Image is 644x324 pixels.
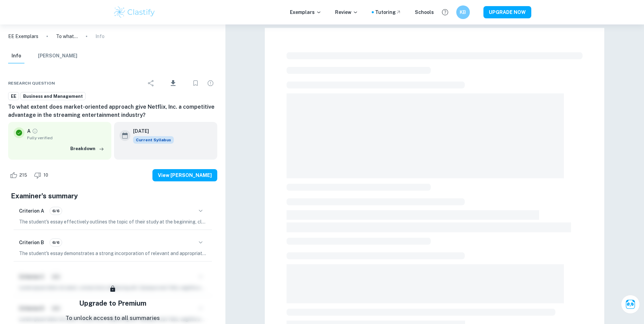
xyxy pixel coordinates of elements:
[19,218,206,226] p: The student's essay effectively outlines the topic of their study at the beginning, clearly stati...
[133,136,174,144] span: Current Syllabus
[11,191,215,201] h5: Examiner's summary
[439,6,451,18] button: Help and Feedback
[159,74,187,92] div: Download
[21,93,85,100] span: Business and Management
[50,208,62,214] span: 6/6
[8,170,31,181] div: Like
[19,239,44,246] h6: Criterion B
[27,135,106,141] span: Fully verified
[621,295,640,314] button: Ask Clai
[375,8,401,16] a: Tutoring
[144,76,158,90] div: Share
[8,33,38,40] a: EE Exemplars
[189,76,202,90] div: Bookmark
[8,92,19,101] a: EE
[133,136,174,144] div: This exemplar is based on the current syllabus. Feel free to refer to it for inspiration/ideas wh...
[95,33,105,40] p: Info
[133,127,168,135] h6: [DATE]
[8,49,24,64] button: Info
[8,80,55,86] span: Research question
[335,8,358,16] p: Review
[456,5,470,19] button: KB
[50,239,62,246] span: 6/6
[40,172,52,179] span: 10
[113,5,156,19] img: Clastify logo
[69,144,106,154] button: Breakdown
[56,33,78,40] p: To what extent does market-oriented approach give Netflix, Inc. a competitive advantage in the st...
[27,127,31,135] p: A
[204,76,217,90] div: Report issue
[415,8,434,16] a: Schools
[8,93,19,100] span: EE
[483,6,531,18] button: UPGRADE NOW
[459,8,467,16] h6: KB
[19,207,44,215] h6: Criterion A
[152,169,217,181] button: View [PERSON_NAME]
[38,49,77,64] button: [PERSON_NAME]
[19,250,206,257] p: The student's essay demonstrates a strong incorporation of relevant and appropriate source materi...
[79,298,146,308] h5: Upgrade to Premium
[66,314,160,323] p: To unlock access to all summaries
[32,128,38,134] a: Grade fully verified
[20,92,86,101] a: Business and Management
[16,172,31,179] span: 215
[32,170,52,181] div: Dislike
[8,103,217,119] h6: To what extent does market-oriented approach give Netflix, Inc. a competitive advantage in the st...
[290,8,321,16] p: Exemplars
